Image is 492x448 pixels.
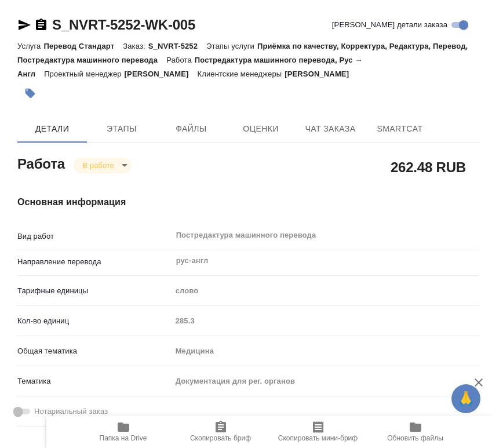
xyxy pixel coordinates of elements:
[43,42,123,50] p: Перевод Стандарт
[190,434,251,442] span: Скопировать бриф
[269,416,367,448] button: Скопировать мини-бриф
[17,285,172,297] p: Тарифные единицы
[17,81,43,106] button: Добавить тэг
[17,152,65,173] h2: Работа
[278,434,358,442] span: Скопировать мини-бриф
[17,376,172,387] p: Тематика
[172,371,479,391] div: Документация для рег. органов
[367,416,464,448] button: Обновить файлы
[172,341,479,361] div: Медицина
[52,17,195,32] a: S_NVRT-5252-WK-005
[456,387,476,411] span: 🙏
[172,312,479,329] input: Пустое поле
[372,122,428,136] span: SmartCat
[17,345,172,357] p: Общая тематика
[387,434,443,442] span: Обновить файлы
[303,122,358,136] span: Чат заказа
[94,122,150,136] span: Этапы
[17,256,172,268] p: Направление перевода
[172,416,269,448] button: Скопировать бриф
[17,231,172,242] p: Вид работ
[17,195,479,209] h4: Основная информация
[198,70,285,78] p: Клиентские менеджеры
[166,56,195,64] p: Работа
[24,122,80,136] span: Детали
[233,122,289,136] span: Оценки
[206,42,257,50] p: Этапы услуги
[79,161,118,170] button: В работе
[17,18,31,32] button: Скопировать ссылку для ЯМессенджера
[285,70,358,78] p: [PERSON_NAME]
[34,18,48,32] button: Скопировать ссылку
[123,42,148,50] p: Заказ:
[332,19,447,31] span: [PERSON_NAME] детали заказа
[163,122,219,136] span: Файлы
[75,416,172,448] button: Папка на Drive
[172,281,479,301] div: слово
[451,384,480,413] button: 🙏
[391,157,466,177] h2: 262.48 RUB
[17,42,43,50] p: Услуга
[74,158,132,173] div: В работе
[34,406,108,417] span: Нотариальный заказ
[44,70,124,78] p: Проектный менеджер
[125,70,198,78] p: [PERSON_NAME]
[148,42,206,50] p: S_NVRT-5252
[17,315,172,327] p: Кол-во единиц
[100,434,147,442] span: Папка на Drive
